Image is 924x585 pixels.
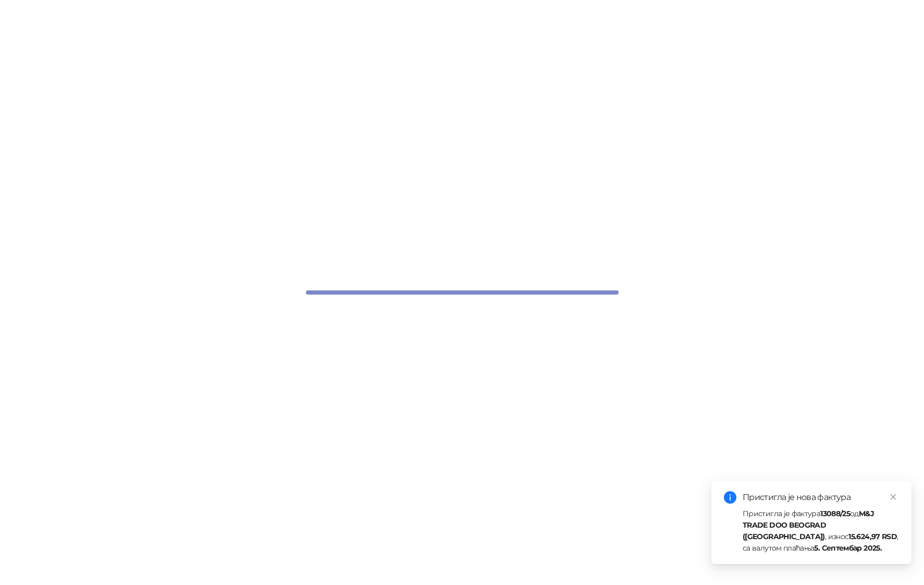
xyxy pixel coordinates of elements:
[848,532,897,541] strong: 15.624,97 RSD
[743,491,899,504] div: Пристигла је нова фактура
[820,509,850,518] strong: 13088/25
[724,491,736,504] span: info-circle
[888,491,899,503] a: Close
[814,543,881,553] strong: 5. Септембар 2025.
[743,508,899,554] div: Пристигла је фактура од , износ , са валутом плаћања
[743,509,874,541] strong: M&J TRADE DOO BEOGRAD ([GEOGRAPHIC_DATA])
[890,493,897,501] span: close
